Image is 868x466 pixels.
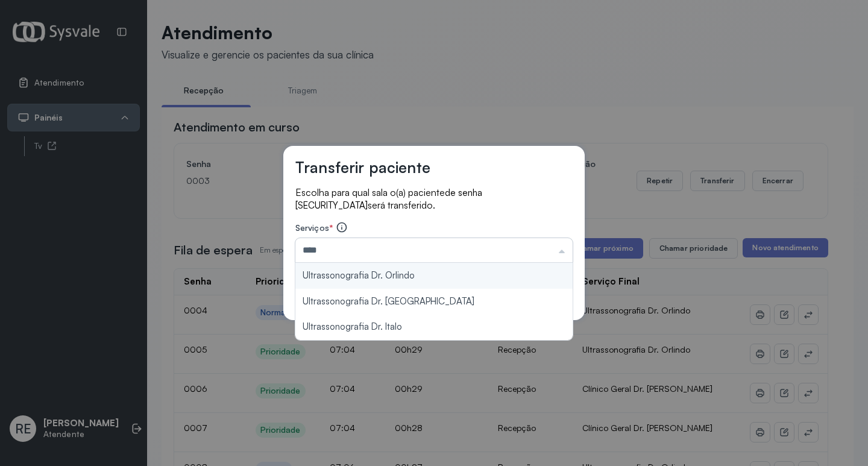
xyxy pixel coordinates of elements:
span: Serviços [295,222,329,233]
li: Ultrassonografia Dr. Orlindo [295,263,573,289]
li: Ultrassonografia Dr. Italo [295,314,573,340]
span: de senha [SECURITY_DATA] [295,187,482,211]
li: Ultrassonografia Dr. [GEOGRAPHIC_DATA] [295,289,573,315]
p: Escolha para qual sala o(a) paciente será transferido. [295,186,573,212]
h3: Transferir paciente [295,158,430,177]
